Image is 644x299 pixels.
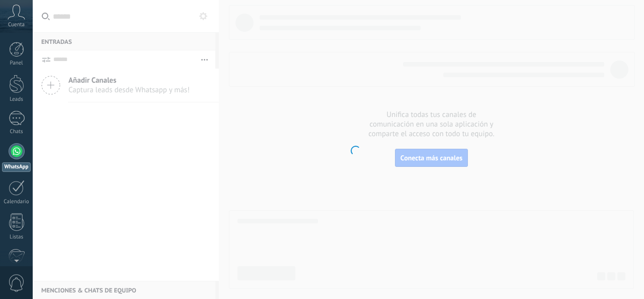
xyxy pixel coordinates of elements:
[2,60,31,67] div: Panel
[2,162,31,172] div: WhatsApp
[8,22,25,28] span: Cuenta
[2,96,31,103] div: Leads
[2,234,31,241] div: Listas
[2,199,31,205] div: Calendario
[2,129,31,135] div: Chats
